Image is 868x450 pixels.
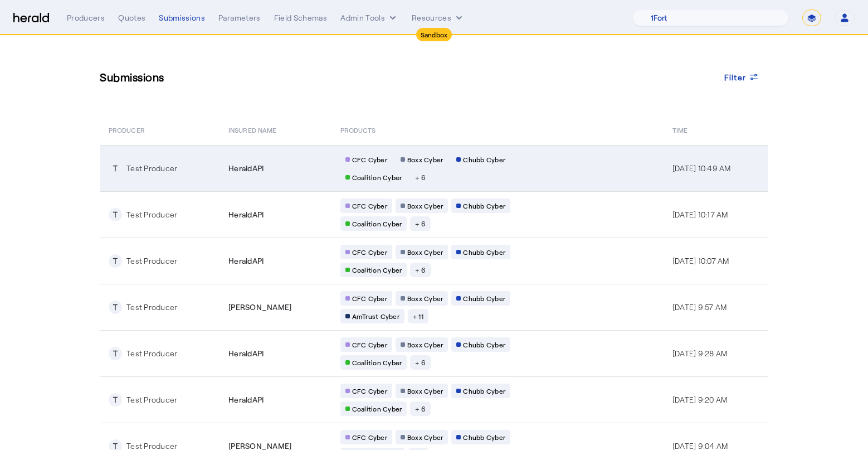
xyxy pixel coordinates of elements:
span: CFC Cyber [352,294,387,303]
span: CFC Cyber [352,386,387,395]
span: Boxx Cyber [407,155,443,164]
span: Chubb Cyber [463,248,505,257]
span: Chubb Cyber [463,201,505,210]
span: + 6 [415,404,426,413]
span: Coalition Cyber [352,358,402,367]
span: + 11 [413,312,423,321]
span: CFC Cyber [352,248,387,257]
span: + 6 [415,358,426,367]
div: Field Schemas [274,12,328,23]
span: Chubb Cyber [463,340,505,349]
div: Test Producer [126,348,177,359]
h3: Submissions [100,69,164,85]
span: PRODUCTS [340,124,376,135]
span: Boxx Cyber [407,433,443,442]
span: Coalition Cyber [352,219,402,228]
div: T [109,208,122,221]
span: Chubb Cyber [463,433,505,442]
span: CFC Cyber [352,433,387,442]
span: HeraldAPI [228,348,264,359]
span: HeraldAPI [228,163,264,174]
span: Time [672,124,687,135]
span: Boxx Cyber [407,340,443,349]
span: Insured Name [228,124,276,135]
span: [DATE] 10:49 AM [672,163,731,173]
span: Coalition Cyber [352,265,402,274]
div: Parameters [218,12,261,23]
span: + 6 [415,265,426,274]
span: [DATE] 9:20 AM [672,395,728,404]
span: HeraldAPI [228,209,264,220]
button: internal dropdown menu [340,12,398,23]
span: + 6 [415,219,426,228]
span: Coalition Cyber [352,404,402,413]
span: Chubb Cyber [463,386,505,395]
div: Quotes [118,12,145,23]
div: Submissions [159,12,205,23]
span: Chubb Cyber [463,294,505,303]
span: CFC Cyber [352,340,387,349]
span: Boxx Cyber [407,248,443,257]
div: Test Producer [126,394,177,405]
div: Test Producer [126,255,177,267]
span: HeraldAPI [228,255,264,267]
span: CFC Cyber [352,155,387,164]
div: Test Producer [126,163,177,174]
span: [DATE] 9:28 AM [672,349,728,358]
img: Herald Logo [13,13,49,23]
span: [DATE] 10:07 AM [672,256,729,265]
div: Test Producer [126,302,177,313]
span: [DATE] 10:17 AM [672,210,728,219]
div: T [109,393,122,407]
span: Boxx Cyber [407,201,443,210]
span: Coalition Cyber [352,173,402,182]
span: CFC Cyber [352,201,387,210]
span: PRODUCER [109,124,145,135]
span: HeraldAPI [228,394,264,405]
button: Filter [715,67,769,87]
div: T [109,162,122,175]
span: AmTrust Cyber [352,312,399,321]
div: T [109,254,122,268]
span: Chubb Cyber [463,155,505,164]
div: T [109,301,122,314]
div: Test Producer [126,209,177,220]
div: T [109,347,122,360]
span: Boxx Cyber [407,386,443,395]
button: Resources dropdown menu [412,12,465,23]
div: Sandbox [416,28,452,41]
div: Producers [67,12,105,23]
span: + 6 [415,173,426,182]
span: [DATE] 9:57 AM [672,302,727,312]
span: [PERSON_NAME] [228,302,291,313]
span: Filter [724,71,747,83]
span: Boxx Cyber [407,294,443,303]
